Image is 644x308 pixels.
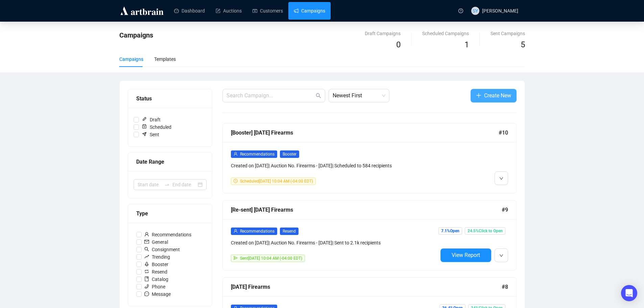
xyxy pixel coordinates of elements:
span: 7.1% Open [438,227,462,235]
span: swap-right [164,182,170,187]
span: down [499,176,503,181]
span: Phone [142,283,168,290]
span: [PERSON_NAME] [482,8,518,14]
span: search [316,93,321,98]
span: Recommendations [240,229,275,234]
span: Draft [139,116,163,123]
div: [DATE] Firearms [231,283,502,291]
span: Consignment [142,246,183,253]
span: Booster [280,150,299,158]
span: book [144,277,149,281]
img: logo [119,5,165,16]
span: Recommendations [240,152,275,157]
span: #10 [499,128,508,137]
div: Status [136,94,204,103]
span: user [234,152,238,156]
div: Draft Campaigns [365,30,401,37]
div: Type [136,209,204,218]
span: 1 [464,40,469,49]
span: question-circle [458,8,463,13]
a: Auctions [216,2,242,20]
span: Sent [139,131,162,138]
span: 24.5% Click to Open [465,227,505,235]
a: [Booster] [DATE] Firearms#10userRecommendationsBoosterCreated on [DATE]| Auction No. Firearms - [... [222,123,517,193]
span: 5 [521,40,525,49]
input: End date [172,181,196,188]
span: phone [144,284,149,289]
span: #8 [502,283,508,291]
button: View Report [440,248,491,262]
a: Customers [253,2,283,20]
span: retweet [144,269,149,274]
span: #9 [502,206,508,214]
span: Recommendations [142,231,194,238]
span: to [164,182,170,187]
div: Date Range [136,158,204,166]
span: Message [142,290,173,298]
div: [Re-sent] [DATE] Firearms [231,206,502,214]
span: Scheduled [DATE] 10:04 AM (-04:00 EDT) [240,179,313,184]
span: search [144,247,149,252]
div: Created on [DATE] | Auction No. Firearms - [DATE] | Scheduled to 584 recipients [231,162,438,169]
span: mail [144,239,149,244]
span: rocket [144,262,149,266]
div: Open Intercom Messenger [621,285,637,301]
div: Created on [DATE] | Auction No. Firearms - [DATE] | Sent to 2.1k recipients [231,239,438,246]
span: message [144,291,149,296]
div: [Booster] [DATE] Firearms [231,128,499,137]
span: Catalog [142,276,171,283]
button: Create New [471,89,517,102]
input: Start date [138,181,162,188]
span: plus [476,93,481,98]
a: Dashboard [174,2,205,20]
span: down [499,254,503,258]
span: send [234,256,238,260]
span: SY [473,7,478,15]
span: rise [144,254,149,259]
span: Newest First [333,89,385,102]
div: Sent Campaigns [491,30,525,37]
input: Search Campaign... [226,92,314,100]
span: clock-circle [234,179,238,183]
span: Booster [142,261,171,268]
div: Scheduled Campaigns [422,30,469,37]
span: user [144,232,149,237]
span: Sent [DATE] 10:04 AM (-04:00 EDT) [240,256,302,261]
span: View Report [452,252,480,258]
span: Trending [142,253,173,261]
span: Resend [142,268,170,276]
span: user [234,229,238,233]
div: Campaigns [119,55,143,63]
span: Resend [280,228,299,235]
a: Campaigns [294,2,325,20]
span: Create New [484,91,511,100]
span: General [142,238,171,246]
span: 0 [396,40,401,49]
span: Scheduled [139,123,174,131]
span: Campaigns [119,31,153,39]
div: Templates [154,55,176,63]
a: [Re-sent] [DATE] Firearms#9userRecommendationsResendCreated on [DATE]| Auction No. Firearms - [DA... [222,200,517,270]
